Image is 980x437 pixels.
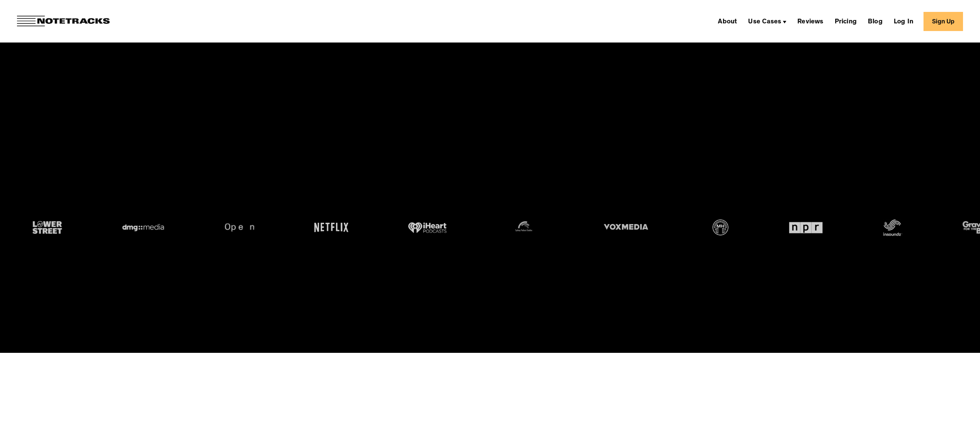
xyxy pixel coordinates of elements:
[831,14,860,28] a: Pricing
[890,14,917,28] a: Log In
[715,14,740,28] a: About
[794,14,827,28] a: Reviews
[748,19,781,26] div: Use Cases
[924,12,963,31] a: Sign Up
[864,14,886,28] a: Blog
